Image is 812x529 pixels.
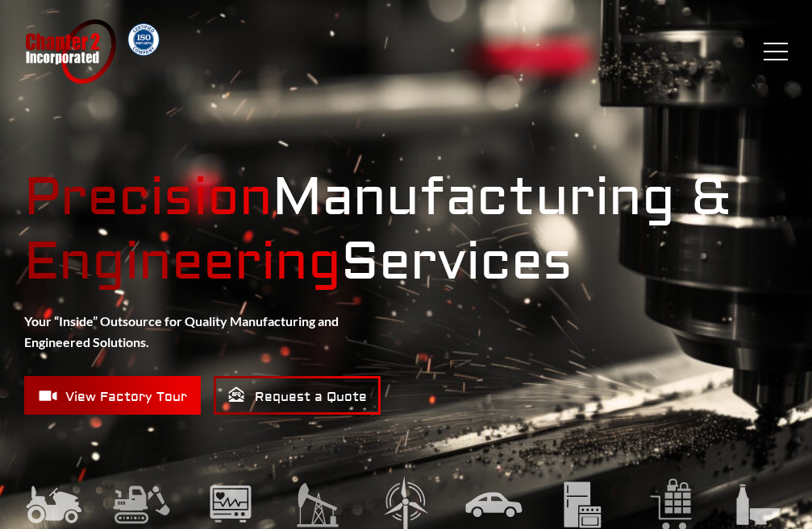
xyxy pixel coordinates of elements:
a: View Factory Tour [24,376,201,415]
button: Menu [764,43,788,60]
span: View Factory Tour [38,386,187,406]
a: Chapter 2 Incorporated [24,19,116,84]
mark: Engineering [24,229,341,294]
span: Request a Quote [227,386,367,406]
strong: Your “Inside” Outsource for Quality Manufacturing and Engineered Solutions. [24,313,339,349]
a: Request a Quote [214,376,381,415]
strong: Manufacturing & Services [24,165,788,295]
mark: Precision [24,165,273,229]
